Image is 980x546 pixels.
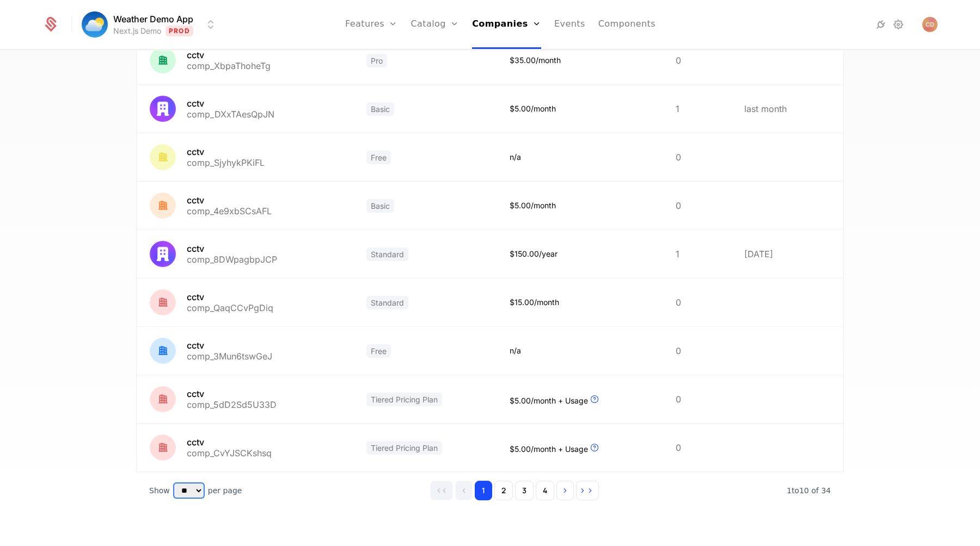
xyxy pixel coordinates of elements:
span: 34 [787,486,831,495]
button: Open user button [922,17,938,32]
span: Show [149,485,170,496]
a: Settings [892,18,905,31]
img: Weather Demo App [82,11,108,38]
a: Integrations [874,18,887,31]
button: Select environment [85,13,217,36]
span: Weather Demo App [113,13,193,26]
button: Go to next page [556,481,574,500]
span: per page [208,485,242,496]
button: Go to last page [576,481,599,500]
img: Cole Demo [922,17,938,32]
div: Next.js Demo [113,26,161,36]
button: Go to page 2 [494,481,513,500]
button: Go to first page [430,481,453,500]
div: Page navigation [430,481,599,500]
button: Go to page 3 [515,481,534,500]
span: 1 to 10 of [787,486,821,495]
button: Go to page 1 [475,481,492,500]
span: Prod [166,26,193,36]
button: Go to page 4 [536,481,554,500]
select: Select page size [174,483,204,498]
button: Go to previous page [455,481,473,500]
div: Table pagination [136,472,844,509]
